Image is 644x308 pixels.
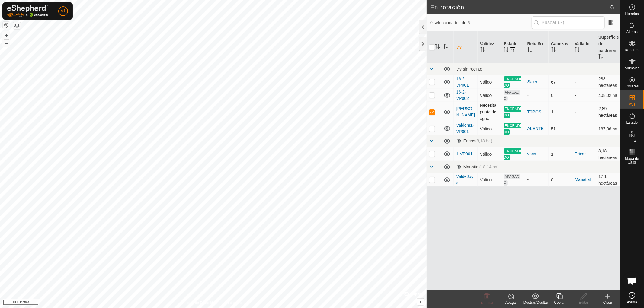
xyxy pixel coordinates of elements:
font: 6 [610,4,614,11]
font: Alertas [626,30,638,34]
font: 187,36 ha [598,126,617,131]
font: Política de Privacidad [182,301,217,305]
font: Necesita punto de agua [480,103,497,121]
font: Copiar [554,300,565,305]
a: 1-VP001 [456,151,473,156]
font: 408,02 ha [598,93,617,98]
font: - [527,93,529,97]
font: Validez [480,41,494,46]
font: 51 [551,126,556,131]
font: 0 [551,177,553,182]
font: Infra [628,138,636,143]
font: ENCENDIDO [504,149,521,159]
font: Válido [480,177,492,182]
font: En rotación [430,4,464,11]
font: ENCENDIDO [504,77,521,87]
a: Política de Privacidad [182,300,217,306]
button: Capas del Mapa [13,22,21,29]
font: Ericas [463,138,475,143]
font: Válido [480,126,492,131]
font: Válido [480,152,492,157]
font: Estado [504,41,518,46]
a: Contáctenos [224,300,245,306]
font: Cabezas [551,41,568,46]
font: APAGADO [504,175,519,185]
a: 16-2-VP001 [456,76,469,87]
font: Ayuda [627,300,637,304]
a: Valdem1-VP001 [456,123,474,134]
font: Crear [603,300,612,305]
a: Ericas [575,151,587,156]
font: Eliminar [480,300,493,305]
p-sorticon: Activar para ordenar [598,55,603,59]
font: T0ROS [527,110,542,114]
font: ALENTE [527,126,544,131]
font: 1 [551,152,553,157]
font: Vallado [575,41,590,46]
font: Apagar [505,300,517,305]
font: - [527,177,529,182]
font: 2,89 hectáreas [598,106,617,118]
font: - [575,110,576,114]
font: 0 [551,93,553,98]
font: 1 [551,110,553,114]
button: Restablecer Mapa [3,22,10,29]
div: Chat abierto [623,272,641,290]
font: ENCENDIDO [504,123,521,134]
font: 17,1 hectáreas [598,174,617,186]
font: Válido [480,93,492,98]
font: APAGADO [504,90,519,101]
font: Estado [626,120,638,125]
font: Válido [480,80,492,84]
font: Animales [625,66,639,70]
font: 67 [551,80,556,84]
font: Editar [579,300,588,305]
a: Manatial [575,177,591,182]
button: + [3,32,10,39]
font: Mapa de Calor [625,157,639,164]
p-sorticon: Activar para ordenar [504,48,508,53]
a: [PERSON_NAME] [456,106,475,117]
a: ValdeJoya [456,174,473,185]
p-sorticon: Activar para ordenar [435,45,440,49]
button: – [3,40,10,47]
font: Superficie de pastoreo [598,35,619,53]
font: Collares [625,84,639,88]
font: - [575,93,576,98]
font: Manatial [463,164,479,169]
font: 283 hectáreas [598,76,617,88]
font: – [5,40,8,46]
button: i [417,299,424,305]
font: VVs [629,102,635,106]
a: 16-2-VP002 [456,90,469,101]
font: A1 [60,8,66,13]
font: - [575,80,576,84]
font: 0 seleccionados de 6 [430,20,470,25]
font: VV sin recinto [456,67,482,71]
font: Rebaños [625,48,639,52]
font: Rebaño [527,41,543,46]
font: (8,18 ha) [475,138,492,143]
p-sorticon: Activar para ordenar [444,45,448,49]
font: + [5,32,8,38]
p-sorticon: Activar para ordenar [575,48,580,53]
p-sorticon: Activar para ordenar [480,48,485,53]
p-sorticon: Activar para ordenar [527,48,532,53]
img: Logotipo de Gallagher [7,5,48,17]
font: Horarios [625,12,639,16]
font: Saler [527,79,537,84]
font: i [420,299,421,304]
font: Mostrar/Ocultar [523,300,548,305]
p-sorticon: Activar para ordenar [551,48,556,53]
a: Ayuda [620,290,644,306]
font: ENCENDIDO [504,107,521,117]
font: VV [456,45,462,49]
